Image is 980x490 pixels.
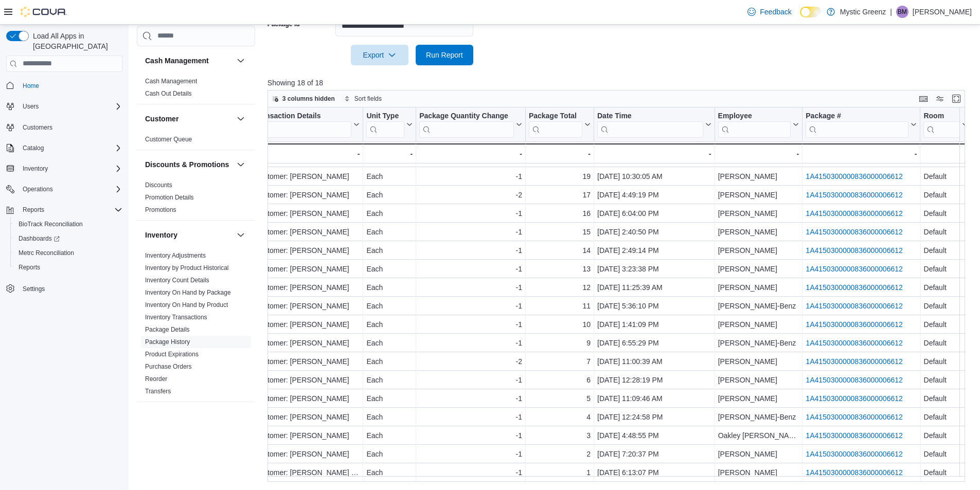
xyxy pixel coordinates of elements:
div: [PERSON_NAME] [718,281,799,294]
span: Settings [19,282,122,295]
div: 9 [529,337,591,349]
span: Promotion Details [145,193,194,202]
span: Inventory Count Details [145,276,209,284]
div: - [529,148,591,160]
span: Customers [19,121,122,134]
button: Enter fullscreen [950,93,963,105]
div: Default [923,281,968,294]
div: Each [366,300,413,312]
button: Keyboard shortcuts [917,93,930,105]
span: Export [357,45,402,65]
span: Operations [19,183,122,195]
a: Inventory On Hand by Product [145,301,228,308]
div: Customer: [PERSON_NAME] [255,189,360,201]
h3: Customer [145,114,179,124]
span: BM [898,6,907,18]
a: 1A4150300000836000006612 [806,209,902,217]
a: Inventory by Product Historical [145,264,229,271]
a: 1A4150300000836000006612 [806,468,902,477]
div: [DATE] 10:30:05 AM [597,170,711,183]
div: Default [923,170,968,183]
div: - [597,148,711,160]
button: Display options [934,93,946,105]
a: Home [19,80,43,92]
button: Operations [2,182,127,196]
button: Export [351,45,408,65]
a: Inventory Count Details [145,277,209,284]
a: 1A4150300000836000006612 [806,283,902,292]
div: Package Quantity Change [419,111,514,137]
div: Default [923,448,968,460]
button: Catalog [2,141,127,155]
div: -1 [419,448,522,460]
h3: Cash Management [145,56,209,66]
h3: Inventory [145,230,177,240]
div: 14 [529,244,591,257]
div: -1 [419,170,522,183]
div: [DATE] 3:23:38 PM [597,263,711,275]
span: Home [19,79,122,92]
div: -1 [419,318,522,331]
div: [PERSON_NAME] [718,466,799,479]
div: [PERSON_NAME] [718,226,799,238]
div: [PERSON_NAME]-Benz [718,300,799,312]
div: [PERSON_NAME] [718,355,799,368]
div: [DATE] 2:49:14 PM [597,244,711,257]
div: [DATE] 2:40:50 PM [597,226,711,238]
div: Default [923,226,968,238]
div: Each [366,226,413,238]
div: Inventory [137,249,255,402]
input: Dark Mode [800,7,822,17]
a: 1A4150300000836000006612 [806,302,902,310]
a: 1A4150300000836000006612 [806,394,902,403]
button: Customer [235,113,247,125]
div: Each [366,152,413,164]
button: Sort fields [340,93,386,105]
button: Employee [718,111,799,137]
div: Default [923,300,968,312]
div: Customer: [PERSON_NAME] [255,207,360,220]
button: Inventory [19,162,52,175]
a: Settings [19,283,49,295]
p: [PERSON_NAME] [913,6,972,18]
div: Each [366,281,413,294]
div: - [255,148,360,160]
div: [DATE] 11:25:39 AM [597,281,711,294]
div: Customer: [PERSON_NAME] [255,244,360,257]
div: Each [366,189,413,201]
span: Run Report [426,50,463,60]
div: Customer: [PERSON_NAME] [255,374,360,386]
a: Dashboards [10,231,127,246]
div: -1 [419,207,522,220]
div: Default [923,355,968,368]
div: 1 [529,466,591,479]
a: 1A4150300000836000006612 [806,172,902,180]
span: Catalog [19,142,122,154]
div: Each [366,207,413,220]
button: Cash Management [145,56,233,66]
span: Inventory On Hand by Package [145,288,231,297]
div: 6 [529,374,591,386]
div: -1 [419,226,522,238]
div: Each [366,170,413,183]
div: Each [366,263,413,275]
nav: Complex example [6,74,122,323]
span: Cash Out Details [145,89,192,98]
div: [PERSON_NAME] [718,263,799,275]
div: Package Total [529,111,582,121]
div: Default [923,374,968,386]
div: [DATE] 5:36:10 PM [597,300,711,312]
div: - [806,148,917,160]
a: Feedback [743,2,795,22]
button: Customer [145,114,233,124]
div: Each [366,337,413,349]
button: 3 columns hidden [268,93,339,105]
div: [DATE] 7:20:37 PM [597,448,711,460]
div: -1 [419,429,522,442]
div: Oakley [PERSON_NAME] [718,429,799,442]
div: [DATE] 4:49:19 PM [597,189,711,201]
div: 10 [529,318,591,331]
div: Package URL [806,111,908,137]
a: Inventory On Hand by Package [145,289,231,296]
span: Sort fields [354,95,382,103]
